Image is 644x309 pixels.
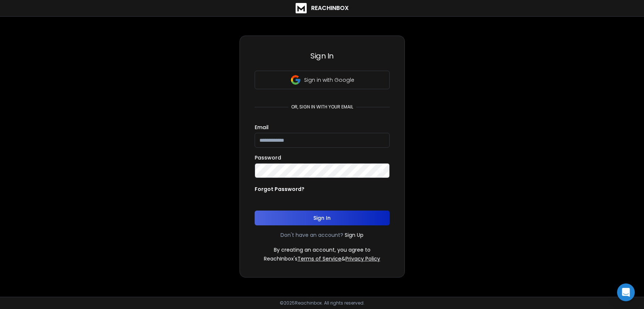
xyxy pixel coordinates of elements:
[345,255,380,262] a: Privacy Policy
[311,4,349,13] h1: ReachInbox
[255,71,390,89] button: Sign in with Google
[617,283,635,301] div: Open Intercom Messenger
[296,3,349,13] a: ReachInbox
[274,246,371,253] p: By creating an account, you agree to
[345,231,364,239] a: Sign Up
[255,185,304,193] p: Forgot Password?
[255,155,281,160] label: Password
[288,104,356,110] p: or, sign in with your email
[280,300,365,306] p: © 2025 Reachinbox. All rights reserved.
[280,231,343,239] p: Don't have an account?
[255,125,269,130] label: Email
[297,255,341,262] a: Terms of Service
[296,3,307,13] img: logo
[255,211,390,225] button: Sign In
[304,76,354,84] p: Sign in with Google
[264,255,380,262] p: ReachInbox's &
[255,51,390,61] h3: Sign In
